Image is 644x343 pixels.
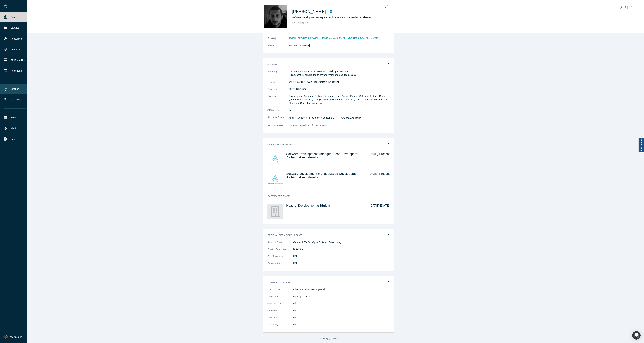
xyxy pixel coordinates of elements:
[289,44,310,47] a: [PHONE_NUMBER]
[320,204,330,207] a: Bigleaf
[289,124,295,127] span: 100%
[267,295,293,302] dt: Time Zone
[267,262,293,269] dt: Contact/Link
[264,5,287,28] img: Rami Chousein's Profile Image
[267,288,293,295] dt: Mentor Type
[293,323,390,326] dd: N/A
[267,248,293,255] dt: Service Description
[267,195,385,198] h3: Past Experience
[289,37,328,40] a: [EMAIL_ADDRESS][DOMAIN_NAME]
[267,172,283,187] img: Alchemist Accelerator's Logo
[267,255,293,262] dt: Offer/Promotion
[293,241,390,244] dd: Gen ai · IoT · Dev Ops · Software Engineering
[293,302,390,305] dd: N/A
[267,302,293,309] dt: Gmail Account
[267,37,289,44] dt: Email(s)
[339,116,363,120] a: Change/Add Roles
[267,80,289,87] dt: Location
[267,281,385,284] h3: Mentor / Advisor
[347,16,371,19] a: Alchemist Accelerator
[289,95,389,104] span: Optimization · Automatic Testing · Databases · JavaScript · Python · Selenium Testing · React · Q...
[267,152,283,167] img: Alchemist Accelerator's Logo
[291,70,390,73] li: Contributor to the NASA Mars 2020 Helicopter Mission.
[267,316,293,323] dt: Assistant
[639,137,644,153] a: Report a bug!
[267,108,289,116] dt: $100M+ Exit
[338,37,378,40] a: [EMAIL_ADDRESS][DOMAIN_NAME]
[286,152,364,159] h4: Software Development Manager - Lead Developer at
[293,309,390,312] dd: N/A
[267,44,289,51] dt: Phone
[295,124,326,127] span: (accepted 5 out of 5 messages)
[293,295,390,298] dd: EEST (UTC+03)
[293,316,390,319] dd: N/A
[3,335,8,339] img: Rami Chousein's Account
[292,16,372,19] span: Software Development Manager - Lead Developer at
[289,116,390,120] dd: Admin · Alchemist · Freelancer / Consultant
[293,248,390,251] p: Build Stuff
[364,152,390,167] div: [DATE] - Present
[267,124,289,131] dt: Response Rate
[267,323,293,330] dt: Availability
[267,94,289,108] dt: Expertise
[3,335,22,339] button: My Account
[267,309,293,316] dt: Comment
[289,108,390,112] dd: No
[267,116,289,124] dt: Alchemist Roles
[364,172,390,187] div: [DATE] - Present
[11,137,15,141] span: Help
[267,234,385,237] h3: Freelancer / Consultant
[292,9,326,15] h1: [PERSON_NAME]
[286,176,319,179] a: Alchemist Accelerator
[293,288,390,291] dd: Directory Listing - By Approval
[365,204,390,219] div: [DATE] - [DATE]
[286,172,364,179] h4: Software development manager/Lead Developer at
[267,70,289,80] dt: Summary
[267,87,289,94] dt: Timezone
[293,262,390,265] dd: N/A
[293,255,390,258] dd: N/A
[286,204,365,208] h4: Head of Development at
[291,73,390,77] li: Successfully contributed to several major open-source projects.
[292,21,309,24] span: No Reviews Yet
[328,37,338,40] span: (primary)
[267,63,385,66] h3: General
[289,87,390,91] dd: EEST (UTC+03)
[318,338,339,340] button: Show Empty Sections
[267,204,283,219] img: Bigleaf's Logo
[3,4,8,8] img: Alchemist Vault Logo
[10,335,22,339] span: My Account
[289,37,390,40] dd: ,
[267,241,293,248] dt: Areas of Service
[267,143,385,146] h3: Current Experience
[289,80,390,84] dd: [GEOGRAPHIC_DATA], [GEOGRAPHIC_DATA]
[286,156,319,159] a: Alchemist Accelerator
